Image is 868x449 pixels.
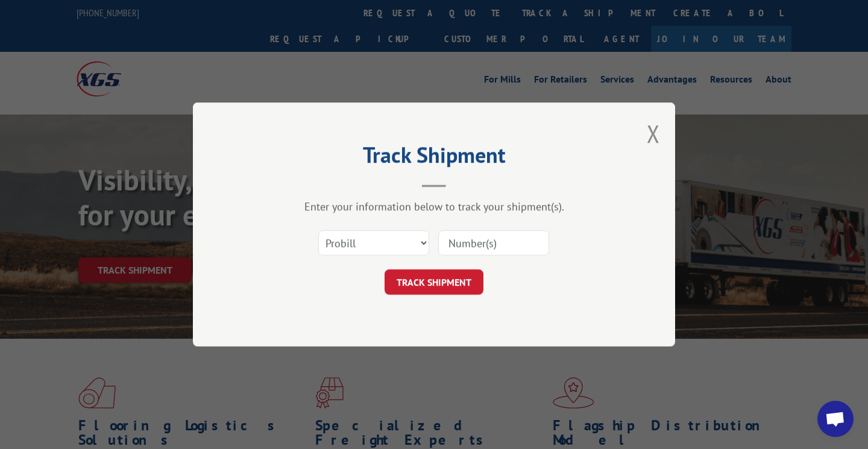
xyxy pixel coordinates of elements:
button: TRACK SHIPMENT [385,269,483,295]
div: Enter your information below to track your shipment(s). [253,199,615,213]
button: Close modal [647,118,660,149]
div: Open chat [817,401,854,437]
input: Number(s) [438,230,549,256]
h2: Track Shipment [253,146,615,169]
